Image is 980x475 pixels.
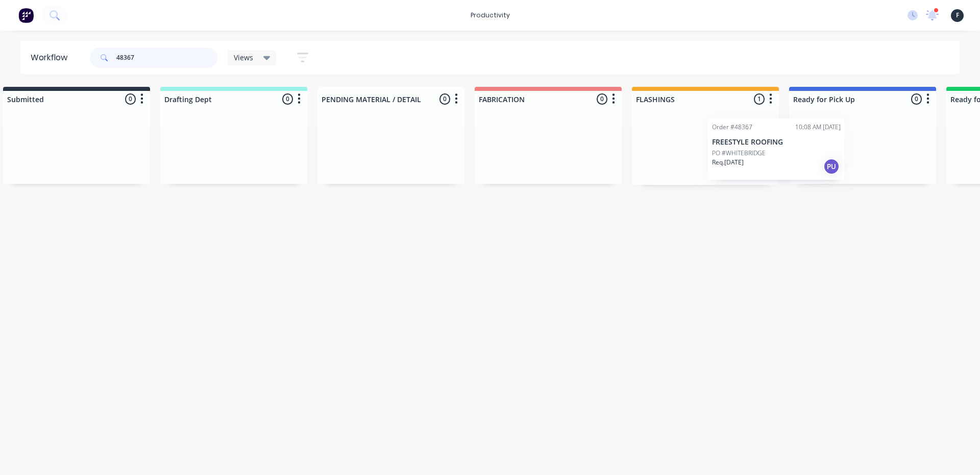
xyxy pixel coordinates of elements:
[465,8,515,23] div: productivity
[18,8,34,23] img: Factory
[31,52,72,64] div: Workflow
[116,47,217,68] input: Search for orders...
[234,52,253,63] span: Views
[956,11,959,20] span: F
